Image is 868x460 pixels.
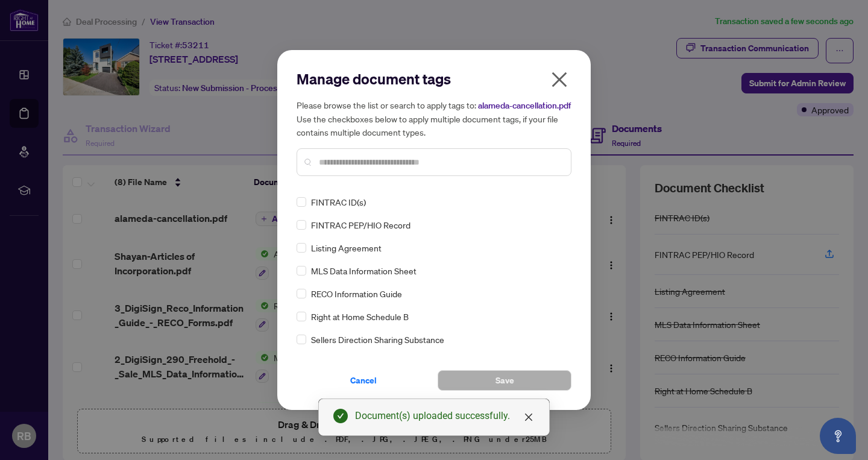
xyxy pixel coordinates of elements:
span: Listing Agreement [311,241,382,254]
span: alameda-cancellation.pdf [478,100,571,111]
span: Sellers Direction Sharing Substance [311,333,444,346]
span: Right at Home Schedule B [311,310,409,323]
span: Cancel [350,371,377,390]
span: FINTRAC PEP/HIO Record [311,218,410,232]
span: close [524,412,533,422]
span: close [550,70,569,89]
h2: Manage document tags [297,69,571,89]
span: check-circle [333,409,348,423]
span: RECO Information Guide [311,287,402,300]
button: Open asap [820,418,856,454]
h5: Please browse the list or search to apply tags to: Use the checkboxes below to apply multiple doc... [297,98,571,139]
span: FINTRAC ID(s) [311,195,366,209]
div: Document(s) uploaded successfully. [355,409,535,423]
button: Cancel [297,370,430,391]
span: MLS Data Information Sheet [311,264,417,277]
a: Close [522,411,535,424]
button: Save [438,370,571,391]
